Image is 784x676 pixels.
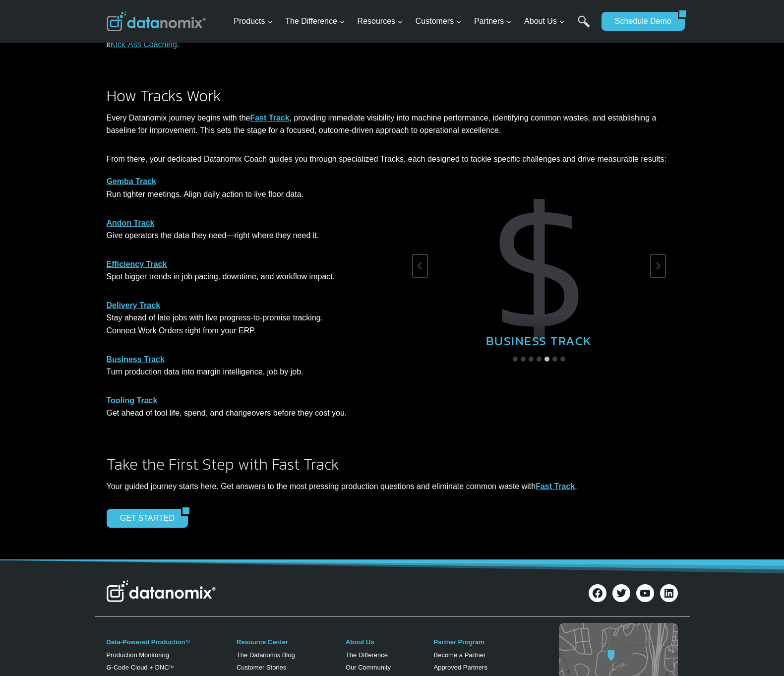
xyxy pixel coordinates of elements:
[111,40,177,49] a: Kick-Ass Coaching
[107,355,165,364] a: Business Track
[107,396,158,405] a: Tooling Track
[544,357,549,362] button: Go to slide 5
[412,181,666,350] div: Photo Gallery Carousel
[433,651,485,659] a: Become a Partner
[412,314,666,351] div: BUSINESS TRACK
[237,638,288,646] a: Resource Center
[346,651,388,659] a: The Difference
[237,651,295,659] a: The Datanomix Blog
[107,480,658,493] p: Your guided journey starts here. Get answers to the most pressing production questions and elimin...
[107,217,384,242] p: Give operators the data they need—right where they need it.
[107,580,216,602] img: Datanomix Logo
[412,254,428,278] button: Previous slide
[107,11,206,31] img: Datanomix
[107,651,169,659] a: Production Monitoring
[107,258,384,283] p: Spot bigger trends in job pacing, downtime, and workflow impact.
[346,664,391,671] a: Our Community
[107,456,658,472] h2: Take the First Step with Fast Track
[107,219,155,227] a: Andon Track
[412,355,666,363] ul: Select a slide to show
[237,664,286,671] a: Customer Stories
[250,114,289,122] a: Fast Track
[107,88,678,104] h2: How Tracks Work
[346,638,374,646] a: About Us
[107,175,384,200] p: Run tighter meetings. Align daily action to live floor data.
[513,357,518,362] button: Go to slide 1
[536,482,575,491] a: Fast Track
[560,357,565,362] button: Go to slide 7
[107,299,384,337] p: Stay ahead of late jobs with live progress-to-promise tracking. Connect Work Orders right from yo...
[537,357,542,362] button: Go to slide 4
[107,509,181,528] a: GET STARTED
[474,15,512,28] span: Partners
[230,5,597,38] nav: Primary Navigation
[521,357,526,362] button: Go to slide 2
[416,15,462,28] span: Customers
[650,254,666,278] button: Next slide
[107,664,174,671] a: G-Code Cloud + DNCTM
[578,15,590,38] a: Search
[234,15,273,28] span: Products
[412,181,666,350] div: 5 of 7
[107,394,384,420] p: Get ahead of tool life, spend, and changeovers before they cost you.
[602,12,678,31] a: Schedule Demo
[107,177,157,185] a: Gemba Track
[107,260,167,268] a: Efficiency Track
[433,638,484,646] a: Partner Program
[107,301,161,309] a: Delivery Track
[107,638,185,646] a: Data-Powered Production
[552,357,557,362] button: Go to slide 6
[285,15,345,28] span: The Difference
[107,353,384,378] p: Turn production data into margin intelligence, job by job.
[169,665,174,669] sup: TM
[529,357,534,362] button: Go to slide 3
[185,640,189,643] a: TM
[358,15,403,28] span: Resources
[107,112,678,137] p: Every Datanomix journey begins with the , providing immediate visibility into machine performance...
[524,15,565,28] span: About Us
[107,153,678,166] p: From there, your dedicated Datanomix Coach guides you through specialized Tracks, each designed t...
[433,664,487,671] a: Approved Partners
